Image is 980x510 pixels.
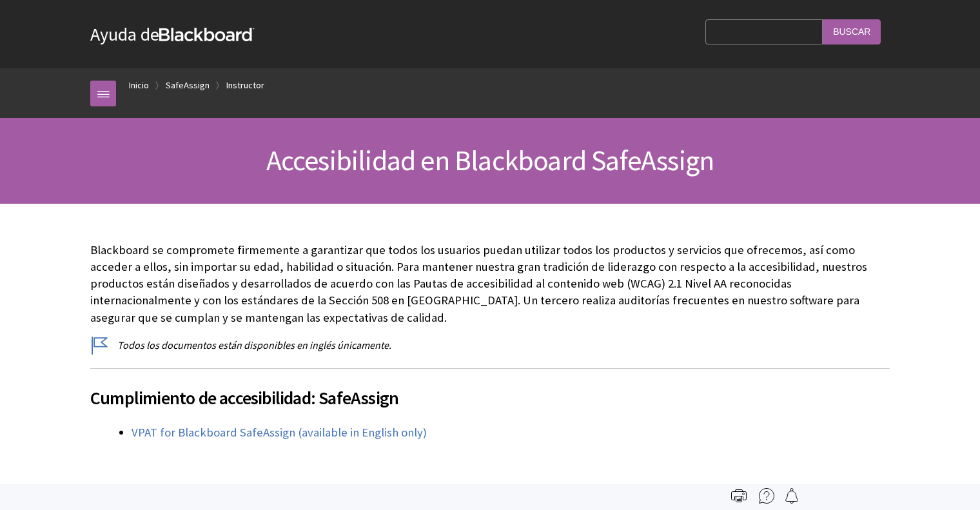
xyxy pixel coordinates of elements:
[731,488,747,504] img: Print
[90,368,890,411] h2: Cumplimiento de accesibilidad: SafeAssign
[759,488,774,504] img: More help
[784,488,799,504] img: Follow this page
[159,28,255,41] strong: Blackboard
[90,338,890,352] p: Todos los documentos están disponibles en inglés únicamente.
[90,23,255,46] a: Ayuda deBlackboard
[129,77,149,93] a: Inicio
[226,77,264,93] a: Instructor
[90,242,890,326] p: Blackboard se compromete firmemente a garantizar que todos los usuarios puedan utilizar todos los...
[166,77,210,93] a: SafeAssign
[266,142,714,178] span: Accesibilidad en Blackboard SafeAssign
[132,425,427,440] a: VPAT for Blackboard SafeAssign (available in English only)
[823,19,881,44] input: Buscar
